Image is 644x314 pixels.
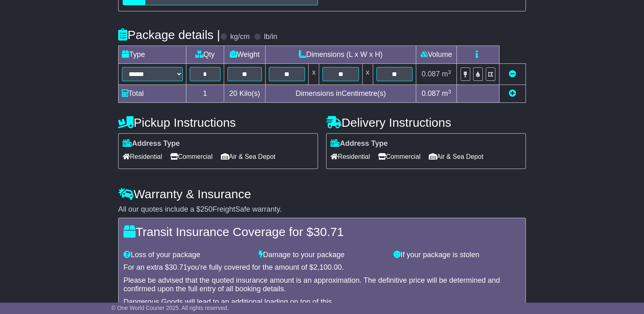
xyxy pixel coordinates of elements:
[313,263,342,271] span: 2,100.00
[309,64,319,85] td: x
[123,276,521,294] div: Please be advised that the quoted insurance amount is an approximation. The definitive price will...
[378,150,420,163] span: Commercial
[123,225,521,238] h4: Transit Insurance Coverage for $
[448,69,451,75] sup: 3
[118,187,526,201] h4: Warranty & Insurance
[442,89,451,97] span: m
[229,89,237,97] span: 20
[118,28,220,41] h4: Package details |
[230,32,250,41] label: kg/cm
[200,205,212,213] span: 250
[224,46,266,64] td: Weight
[221,150,276,163] span: Air & Sea Depot
[123,298,521,307] div: Dangerous Goods will lead to an additional loading on top of this.
[123,139,180,148] label: Address Type
[389,251,525,260] div: If your package is stolen
[509,89,516,97] a: Add new item
[118,205,526,214] div: All our quotes include a $ FreightSafe warranty.
[170,150,212,163] span: Commercial
[266,46,416,64] td: Dimensions (L x W x H)
[331,150,370,163] span: Residential
[421,89,440,97] span: 0.087
[416,46,456,64] td: Volume
[186,46,224,64] td: Qty
[264,32,277,41] label: lb/in
[326,116,526,129] h4: Delivery Instructions
[123,150,162,163] span: Residential
[123,263,521,272] div: For an extra $ you're fully covered for the amount of $ .
[362,64,373,85] td: x
[169,263,187,271] span: 30.71
[509,70,516,78] a: Remove this item
[421,70,440,78] span: 0.087
[119,46,186,64] td: Type
[119,85,186,103] td: Total
[429,150,484,163] span: Air & Sea Depot
[224,85,266,103] td: Kilo(s)
[119,251,255,260] div: Loss of your package
[266,85,416,103] td: Dimensions in Centimetre(s)
[118,116,318,129] h4: Pickup Instructions
[313,225,344,238] span: 30.71
[331,139,388,148] label: Address Type
[186,85,224,103] td: 1
[448,89,451,95] sup: 3
[255,251,390,260] div: Damage to your package
[111,305,229,311] span: © One World Courier 2025. All rights reserved.
[442,70,451,78] span: m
